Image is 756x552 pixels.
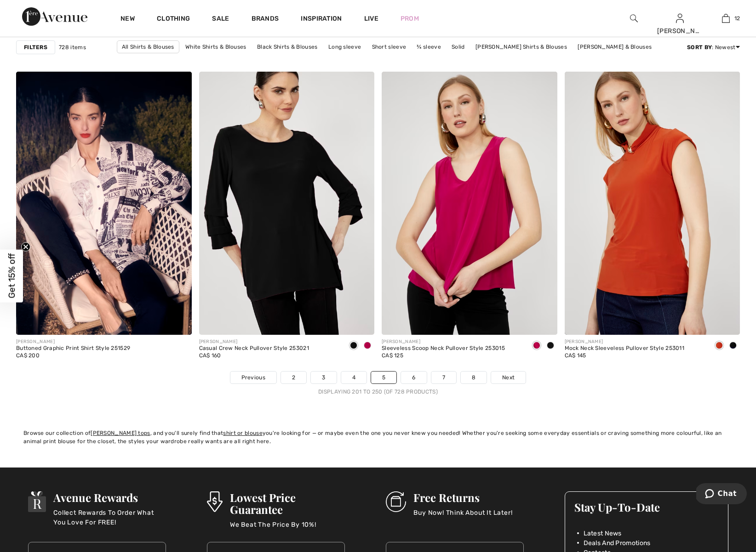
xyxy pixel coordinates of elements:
[16,388,740,396] div: Displaying 201 to 250 (of 728 products)
[491,372,526,383] a: Next
[59,43,86,51] span: 728 items
[24,43,47,51] strong: Filters
[584,538,651,548] span: Deals And Promotions
[412,41,445,53] a: ¾ sleeve
[28,491,46,512] img: Avenue Rewards
[22,7,87,26] img: 1ère Avenue
[657,26,702,36] div: [PERSON_NAME]
[157,15,190,24] a: Clothing
[471,41,572,53] a: [PERSON_NAME] Shirts & Blouses
[413,491,512,503] h3: Free Returns
[676,13,684,24] img: My Info
[364,14,378,23] a: Live
[413,508,512,526] p: Buy Now! Think About It Later!
[734,14,740,23] span: 12
[361,338,374,354] div: Begonia
[696,483,747,506] iframe: Opens a widget where you can chat to one of our agents
[565,338,685,345] div: [PERSON_NAME]
[199,345,309,352] div: Casual Crew Neck Pullover Style 253021
[530,338,544,354] div: Begonia
[382,345,505,352] div: Sleeveless Scoop Neck Pullover Style 253015
[117,40,179,53] a: All Shirts & Blouses
[223,430,263,436] a: shirt or blouse
[23,429,733,445] div: Browse our collection of , and you'll surely find that you're looking for — or maybe even the one...
[252,15,279,24] a: Brands
[712,338,726,354] div: Sienna
[324,41,366,53] a: Long sleeve
[91,430,150,436] a: [PERSON_NAME] tops
[16,352,40,359] span: CA$ 200
[401,372,426,383] a: 6
[252,41,322,53] a: Black Shirts & Blouses
[687,43,740,51] div: : Newest
[461,372,487,383] a: 8
[565,352,586,359] span: CA$ 145
[382,352,403,359] span: CA$ 125
[120,15,135,24] a: New
[199,338,309,345] div: [PERSON_NAME]
[347,338,361,354] div: Black
[565,345,685,352] div: Mock Neck Sleeveless Pullover Style 253011
[53,508,166,526] p: Collect Rewards To Order What You Love For FREE!
[574,501,719,513] h3: Stay Up-To-Date
[382,72,557,334] img: Sleeveless Scoop Neck Pullover Style 253015. Begonia
[199,72,375,334] img: Casual Crew Neck Pullover Style 253021. Black
[53,491,166,503] h3: Avenue Rewards
[676,14,684,23] a: Sign In
[371,372,396,383] a: 5
[281,372,306,383] a: 2
[401,14,419,23] a: Prom
[207,491,223,512] img: Lowest Price Guarantee
[726,338,740,354] div: Black
[382,338,505,345] div: [PERSON_NAME]
[687,44,712,51] strong: Sort By
[230,372,276,383] a: Previous
[584,529,622,538] span: Latest News
[386,491,407,512] img: Free Returns
[502,373,515,382] span: Next
[630,13,638,24] img: search the website
[181,41,251,53] a: White Shirts & Blouses
[16,345,130,352] div: Buttoned Graphic Print Shirt Style 251529
[544,338,557,354] div: Black
[6,253,17,299] span: Get 15% off
[703,13,748,24] a: 12
[199,352,221,359] span: CA$ 160
[16,72,192,334] img: Buttoned Graphic Print Shirt Style 251529. Off White/Black
[230,520,345,538] p: We Beat The Price By 10%!
[367,41,411,53] a: Short sleeve
[301,15,342,24] span: Inspiration
[341,372,367,383] a: 4
[16,371,740,396] nav: Page navigation
[722,13,730,24] img: My Bag
[230,491,345,515] h3: Lowest Price Guarantee
[16,338,130,345] div: [PERSON_NAME]
[21,242,30,252] button: Close teaser
[573,41,656,53] a: [PERSON_NAME] & Blouses
[241,373,265,382] span: Previous
[447,41,470,53] a: Solid
[311,372,336,383] a: 3
[431,372,456,383] a: 7
[212,15,229,24] a: Sale
[565,72,740,334] img: Mock Neck Sleeveless Pullover Style 253011. Sienna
